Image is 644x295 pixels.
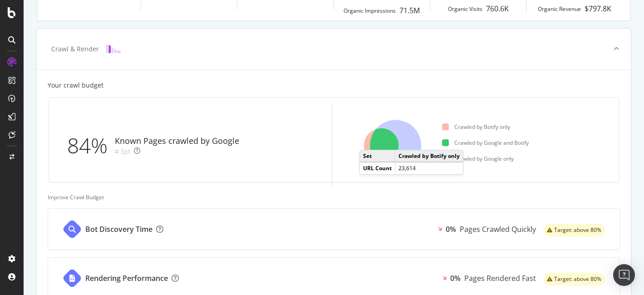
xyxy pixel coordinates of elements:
[464,273,536,284] div: Pages Rendered Fast
[613,264,635,286] div: Open Intercom Messenger
[450,273,461,284] div: 0%
[48,193,620,201] div: Improve Crawl Budget
[106,44,121,53] img: block-icon
[442,155,514,162] div: Crawled by Google only
[360,162,395,174] td: URL Count
[115,150,118,153] img: Equal
[51,44,99,54] div: Crawl & Render
[442,123,510,131] div: Crawled by Botify only
[48,81,103,90] div: Your crawl budget
[67,131,115,161] div: 84%
[446,224,456,235] div: 0%
[48,208,620,250] a: Bot Discovery Time0%Pages Crawled Quicklywarning label
[120,147,130,156] div: 3pt
[399,5,420,16] div: 71.5M
[460,224,536,235] div: Pages Crawled Quickly
[554,276,601,282] span: Target: above 80%
[554,227,601,233] span: Target: above 80%
[395,150,463,162] td: Crawled by Botify only
[85,224,152,235] div: Bot Discovery Time
[442,139,529,147] div: Crawled by Google and Botify
[395,162,463,174] td: 23,614
[85,273,168,284] div: Rendering Performance
[543,224,605,236] div: warning label
[543,273,605,285] div: warning label
[360,150,395,162] td: Set
[115,135,239,147] div: Known Pages crawled by Google
[344,7,396,15] div: Organic Impressions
